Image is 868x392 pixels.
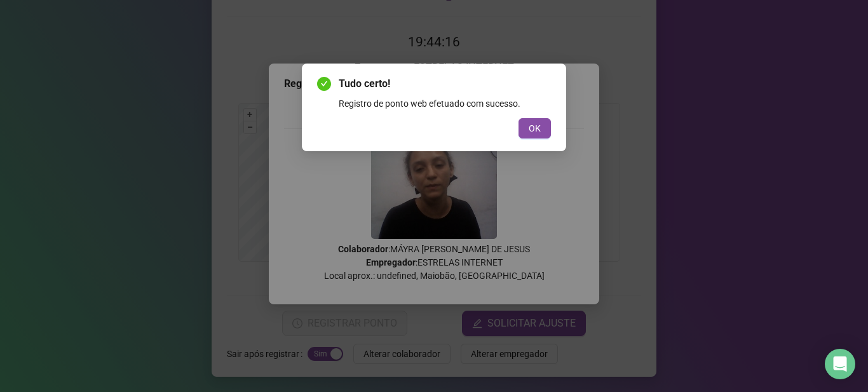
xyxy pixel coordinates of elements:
span: OK [529,121,541,135]
span: check-circle [317,77,331,91]
div: Open Intercom Messenger [825,349,855,379]
button: OK [519,118,551,139]
span: Tudo certo! [339,76,551,91]
div: Registro de ponto web efetuado com sucesso. [339,97,551,111]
